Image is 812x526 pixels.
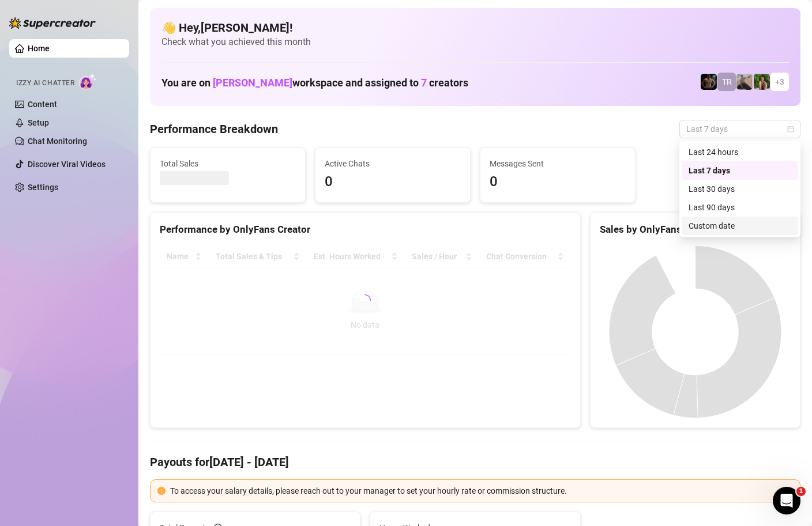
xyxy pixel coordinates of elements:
[28,183,58,192] a: Settings
[16,78,74,89] span: Izzy AI Chatter
[28,100,57,109] a: Content
[325,171,461,193] span: 0
[28,44,50,53] a: Home
[796,487,806,496] span: 1
[28,118,49,127] a: Setup
[682,198,798,217] div: Last 90 days
[9,17,96,29] img: logo-BBDzfeDw.svg
[689,201,791,214] div: Last 90 days
[689,164,791,177] div: Last 7 days
[722,75,732,88] span: TR
[490,171,626,193] span: 0
[787,126,794,133] span: calendar
[682,143,798,161] div: Last 24 hours
[161,20,789,36] h4: 👋 Hey, [PERSON_NAME] !
[150,121,278,137] h4: Performance Breakdown
[490,157,626,170] span: Messages Sent
[689,220,791,232] div: Custom date
[775,75,784,88] span: + 3
[157,487,166,495] span: exclamation-circle
[160,157,296,170] span: Total Sales
[213,77,292,89] span: [PERSON_NAME]
[28,160,106,169] a: Discover Viral Videos
[161,36,789,48] span: Check what you achieved this month
[686,120,794,138] span: Last 7 days
[160,222,571,237] div: Performance by OnlyFans Creator
[358,293,372,307] span: loading
[689,183,791,195] div: Last 30 days
[689,146,791,158] div: Last 24 hours
[325,157,461,170] span: Active Chats
[701,74,717,90] img: Trent
[79,73,97,90] img: AI Chatter
[682,217,798,235] div: Custom date
[161,77,468,89] h1: You are on workspace and assigned to creators
[682,180,798,198] div: Last 30 days
[28,137,87,146] a: Chat Monitoring
[736,74,753,90] img: LC
[600,222,791,237] div: Sales by OnlyFans Creator
[150,454,800,470] h4: Payouts for [DATE] - [DATE]
[754,74,770,90] img: Nathaniel
[682,161,798,180] div: Last 7 days
[170,485,793,497] div: To access your salary details, please reach out to your manager to set your hourly rate or commis...
[421,77,427,89] span: 7
[773,487,800,514] iframe: Intercom live chat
